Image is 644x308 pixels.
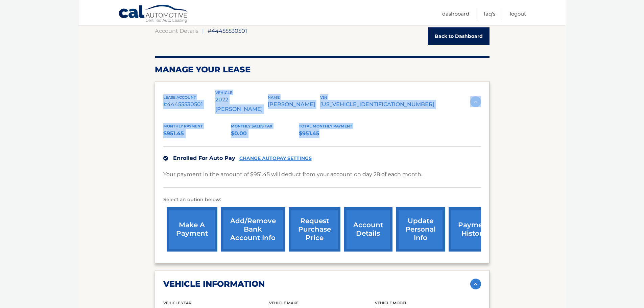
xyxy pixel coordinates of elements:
span: vehicle [215,90,232,95]
p: [PERSON_NAME] [268,100,320,109]
a: Back to Dashboard [428,27,490,45]
p: Your payment in the amount of $951.45 will deduct from your account on day 28 of each month. [163,170,422,179]
span: lease account [163,95,196,100]
p: $951.45 [299,129,367,138]
span: | [202,27,204,34]
img: accordion-active.svg [470,279,481,289]
a: update personal info [396,207,445,252]
p: $951.45 [163,129,231,138]
a: request purchase price [289,207,340,252]
a: Account Details [155,27,198,34]
h2: vehicle information [163,279,265,289]
a: payment history [449,207,499,252]
img: accordion-active.svg [470,96,481,107]
a: Dashboard [442,8,469,19]
p: Select an option below: [163,196,481,204]
a: Cal Automotive [118,4,189,24]
p: $0.00 [231,129,299,138]
span: vehicle model [375,301,407,305]
span: Monthly Payment [163,124,203,128]
span: Monthly sales Tax [231,124,272,128]
img: check.svg [163,156,168,161]
p: [US_VEHICLE_IDENTIFICATION_NUMBER] [320,100,434,109]
span: vin [320,95,327,100]
h2: Manage Your Lease [155,65,490,75]
span: Enrolled For Auto Pay [173,155,235,161]
span: vehicle Year [163,301,191,305]
a: Logout [510,8,526,19]
span: #44455530501 [208,27,247,34]
a: FAQ's [484,8,495,19]
span: name [268,95,280,100]
span: vehicle make [269,301,299,305]
p: #44455530501 [163,100,216,109]
a: account details [344,207,392,252]
a: CHANGE AUTOPAY SETTINGS [239,156,312,161]
p: 2022 [PERSON_NAME] [215,95,268,114]
a: Add/Remove bank account info [221,207,285,252]
a: make a payment [167,207,217,252]
span: Total Monthly Payment [299,124,352,128]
